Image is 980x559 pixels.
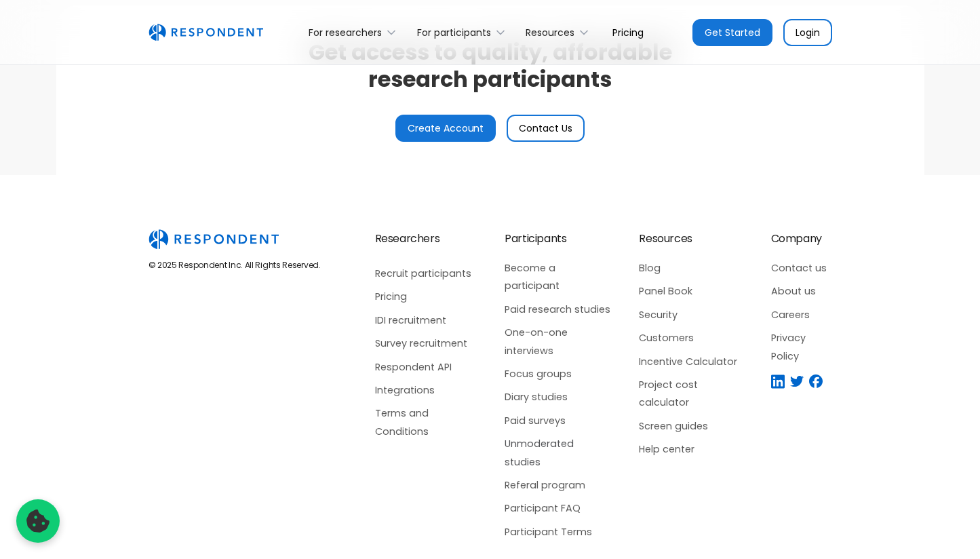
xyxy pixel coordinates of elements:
a: Integrations [375,381,478,399]
div: For participants [417,26,491,39]
img: Untitled UI logotext [149,24,263,41]
a: Careers [771,306,832,324]
a: About us [771,282,832,300]
a: Pricing [602,16,654,48]
a: Incentive Calculator [639,353,743,370]
a: Referal program [505,476,612,494]
a: Participant Terms [505,523,612,541]
a: Pricing [375,288,478,305]
a: Project cost calculator [639,376,743,412]
div: For researchers [309,26,382,39]
a: Login [783,19,832,46]
a: Privacy Policy [771,329,832,365]
a: Participant FAQ [505,499,612,517]
a: Survey recruitment [375,334,478,352]
div: Resources [526,26,574,39]
a: IDI recruitment [375,311,478,329]
a: Screen guides [639,417,743,435]
a: Paid research studies [505,301,612,318]
a: Recruit participants [375,265,478,282]
a: Blog [639,259,743,277]
a: Create Account [395,115,496,142]
div: For researchers [301,16,409,48]
a: home [149,24,263,41]
div: Company [771,229,822,248]
a: Customers [639,329,743,347]
a: One-on-one interviews [505,324,612,360]
a: Diary studies [505,388,612,406]
a: Become a participant [505,259,612,295]
div: Resources [639,229,692,248]
div: Participants [505,229,566,248]
a: Terms and Conditions [375,404,478,440]
a: Get Started [692,19,772,46]
a: Security [639,306,743,324]
a: Contact us [771,259,832,277]
a: Contact Us [507,115,585,142]
a: Help center [639,440,743,458]
div: For participants [409,16,517,48]
div: Resources [518,16,602,48]
a: Focus groups [505,365,612,383]
a: Respondent API [375,358,478,376]
a: Panel Book [639,282,743,300]
h2: Get access to quality, affordable research participants [309,39,672,93]
a: Unmoderated studies [505,435,612,471]
a: Paid surveys [505,412,612,429]
div: © 2025 Respondent Inc. All Rights Reserved. [149,260,321,271]
div: Researchers [375,229,478,248]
